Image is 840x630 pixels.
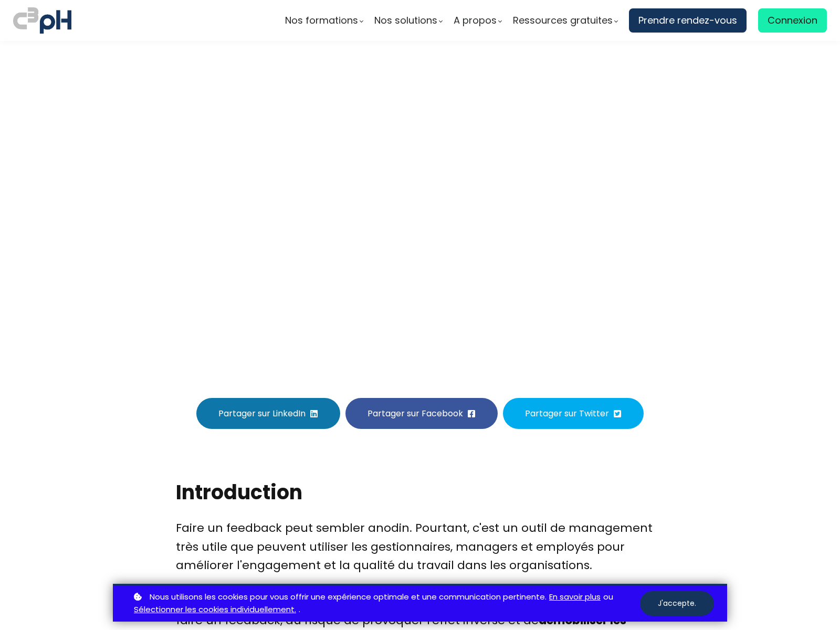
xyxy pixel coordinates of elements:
[374,13,437,28] span: Nos solutions
[513,13,613,28] span: Ressources gratuites
[176,520,653,573] span: Faire un feedback peut sembler anodin. Pourtant, c'est un outil de management très utile que peuv...
[629,8,747,33] a: Prendre rendez-vous
[13,5,71,36] img: logo C3PH
[196,398,340,429] button: Partager sur LinkedIn
[150,591,547,604] span: Nous utilisons les cookies pour vous offrir une expérience optimale et une communication pertinente.
[638,13,737,28] span: Prendre rendez-vous
[176,479,664,506] h2: Introduction
[131,591,640,617] p: ou .
[345,398,498,429] button: Partager sur Facebook
[525,407,609,420] span: Partager sur Twitter
[549,591,601,604] a: En savoir plus
[454,13,497,28] span: A propos
[640,591,714,616] button: J'accepte.
[218,407,306,420] span: Partager sur LinkedIn
[367,407,463,420] span: Partager sur Facebook
[503,398,644,429] button: Partager sur Twitter
[758,8,827,33] a: Connexion
[134,603,296,616] a: Sélectionner les cookies individuellement.
[768,13,817,28] span: Connexion
[285,13,358,28] span: Nos formations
